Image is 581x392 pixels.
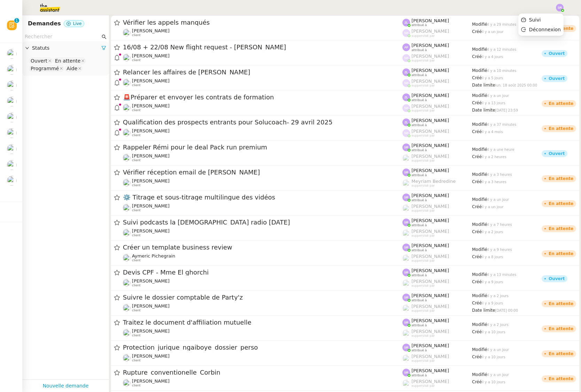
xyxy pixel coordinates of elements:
[482,330,505,334] span: il y a 10 jours
[472,322,487,327] span: Modifié
[22,41,109,55] div: Statuts
[132,78,170,83] span: [PERSON_NAME]
[411,229,449,234] span: [PERSON_NAME]
[132,178,170,183] span: [PERSON_NAME]
[487,94,509,98] span: il y a un jour
[402,19,410,26] img: svg
[402,229,410,237] img: users%2FoFdbodQ3TgNoWt9kP3GXAs5oaCq1%2Favatar%2Fprofile-pic.png
[411,193,449,198] span: [PERSON_NAME]
[411,354,449,359] span: [PERSON_NAME]
[29,57,53,64] nz-select-item: Ouvert
[487,198,509,202] span: il y a un jour
[123,244,402,251] span: Créer un template business review
[402,269,410,276] img: svg
[472,54,482,59] span: Créé
[402,104,472,113] app-user-label: suppervisé par
[402,29,410,37] img: svg
[402,318,472,327] app-user-label: attribué à
[132,353,170,359] span: [PERSON_NAME]
[411,259,435,263] span: suppervisé par
[132,103,170,108] span: [PERSON_NAME]
[7,65,17,75] img: users%2FrssbVgR8pSYriYNmUDKzQX9syo02%2Favatar%2Fb215b948-7ecd-4adc-935c-e0e4aeaee93e
[411,374,427,377] span: attribué à
[549,352,573,356] div: En attente
[549,152,565,156] div: Ouvert
[487,173,512,177] span: il y a 3 heures
[411,134,435,138] span: suppervisé par
[123,169,402,175] span: Vérifier réception email de [PERSON_NAME]
[411,268,449,273] span: [PERSON_NAME]
[549,302,573,306] div: En attente
[411,318,449,323] span: [PERSON_NAME]
[123,144,402,150] span: Rappeler Rémi pour le deal Pack run premium
[411,234,435,238] span: suppervisé par
[55,58,80,64] div: En attente
[402,368,472,377] app-user-label: attribué à
[411,73,427,77] span: attribué à
[487,248,512,252] span: il y a 9 heures
[402,279,472,288] app-user-label: suppervisé par
[402,43,410,51] img: svg
[495,309,518,312] span: [DATE] 00:00
[402,144,410,151] img: svg
[411,54,449,59] span: [PERSON_NAME]
[472,247,487,252] span: Modifié
[123,53,402,62] app-user-detailed-label: client
[472,379,482,384] span: Créé
[31,65,59,72] div: Programmé
[402,254,410,262] img: users%2FoFdbodQ3TgNoWt9kP3GXAs5oaCq1%2Favatar%2Fprofile-pic.png
[411,349,427,352] span: attribué à
[402,243,472,252] app-user-label: attribué à
[482,205,503,209] span: il y a un jour
[402,354,410,362] img: users%2FoFdbodQ3TgNoWt9kP3GXAs5oaCq1%2Favatar%2Fprofile-pic.png
[15,18,18,24] p: 1
[482,101,505,105] span: il y a 13 jours
[132,58,141,62] span: client
[132,128,170,133] span: [PERSON_NAME]
[472,329,482,334] span: Créé
[132,384,141,387] span: client
[411,329,449,334] span: [PERSON_NAME]
[132,133,141,137] span: client
[31,58,47,64] div: Ouvert
[472,22,487,27] span: Modifié
[549,277,565,281] div: Ouvert
[411,293,449,298] span: [PERSON_NAME]
[411,154,449,159] span: [PERSON_NAME]
[14,18,19,23] nz-badge-sup: 1
[411,59,435,63] span: suppervisé par
[411,129,449,134] span: [PERSON_NAME]
[487,69,517,73] span: il y a 10 minutes
[132,209,141,212] span: client
[402,154,472,163] app-user-label: suppervisé par
[7,176,17,186] img: users%2FvXkuctLX0wUbD4cA8OSk7KI5fra2%2Favatar%2F858bcb8a-9efe-43bf-b7a6-dc9f739d6e70
[402,218,472,227] app-user-label: attribué à
[123,179,131,187] img: users%2F9k5JzJCnaOPLgq8ENuQFCqpgtau1%2Favatar%2F1578847205545.jpeg
[487,294,509,298] span: il y a 2 jours
[402,68,472,77] app-user-label: attribué à
[472,293,487,298] span: Modifié
[411,84,435,88] span: suppervisé par
[549,202,573,206] div: En attente
[402,118,472,127] app-user-label: attribué à
[123,253,402,262] app-user-detailed-label: client
[25,33,100,41] input: Rechercher
[482,180,507,184] span: il y a 3 heures
[472,372,487,377] span: Modifié
[402,79,410,87] img: svg
[487,23,517,26] span: il y a 29 minutes
[7,128,17,138] img: users%2FRcIDm4Xn1TPHYwgLThSv8RQYtaM2%2Favatar%2F95761f7a-40c3-4bb5-878d-fe785e6f95b2
[402,229,472,238] app-user-label: suppervisé par
[402,143,472,152] app-user-label: attribué à
[402,54,472,63] app-user-label: suppervisé par
[411,68,449,73] span: [PERSON_NAME]
[482,355,505,359] span: il y a 10 jours
[411,159,435,163] span: suppervisé par
[487,273,517,277] span: il y a 13 minutes
[487,123,517,126] span: il y a 37 minutes
[411,98,427,102] span: attribué à
[482,230,503,234] span: il y a 2 jours
[132,284,141,287] span: client
[402,129,472,138] app-user-label: suppervisé par
[487,373,509,377] span: il y a un jour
